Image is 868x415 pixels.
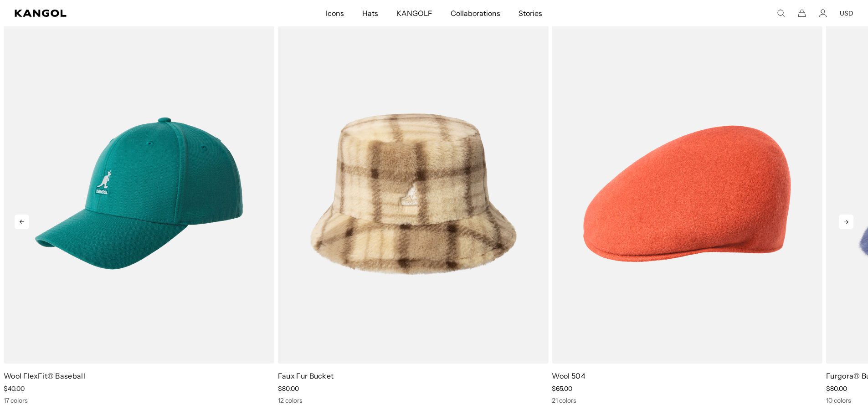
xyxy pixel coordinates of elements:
[278,371,334,380] a: Faux Fur Bucket
[552,371,586,380] a: Wool 504
[777,9,785,17] summary: Search here
[15,10,216,17] a: Kangol
[4,396,274,405] div: 17 colors
[826,384,847,393] span: $80.00
[548,24,822,405] div: 1 of 10
[840,9,853,17] button: USD
[552,396,822,405] div: 21 colors
[819,9,827,17] a: Account
[4,384,25,393] span: $40.00
[552,24,822,364] img: Wool 504
[4,24,274,364] img: Wool FlexFit® Baseball
[4,371,85,380] a: Wool FlexFit® Baseball
[552,384,572,393] span: $65.00
[798,9,806,17] button: Cart
[278,396,549,405] div: 12 colors
[278,24,549,364] img: Faux Fur Bucket
[274,24,549,405] div: 10 of 10
[278,384,299,393] span: $80.00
